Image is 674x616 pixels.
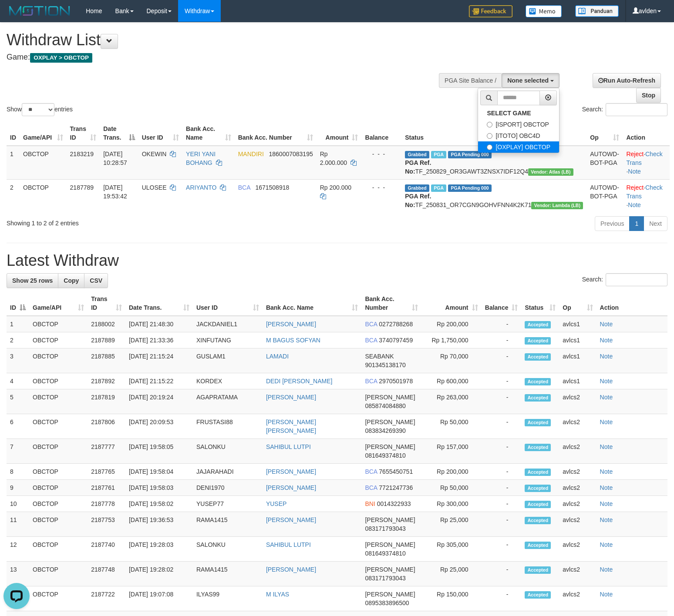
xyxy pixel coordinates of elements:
[600,566,613,573] a: Note
[421,496,481,512] td: Rp 300,000
[186,184,216,191] a: ARIYANTO
[559,480,596,496] td: avlcs2
[431,184,446,192] span: Marked by avlcs2
[193,414,263,439] td: FRUSTASI88
[600,353,613,360] a: Note
[421,464,481,480] td: Rp 200,000
[266,418,316,434] a: [PERSON_NAME] [PERSON_NAME]
[88,562,125,586] td: 2187748
[559,316,596,332] td: avlcs1
[7,103,73,116] label: Show entries
[365,452,405,459] span: Copy 081649374810 to clipboard
[582,103,667,116] label: Search:
[7,121,20,146] th: ID
[266,516,316,523] a: [PERSON_NAME]
[525,337,551,345] span: Accepted
[70,151,94,157] span: 2183219
[320,184,351,191] span: Rp 200.000
[365,443,415,450] span: [PERSON_NAME]
[29,512,88,537] td: OBCTOP
[586,121,623,146] th: Op: activate to sort column ascending
[12,277,53,284] span: Show 25 rows
[421,512,481,537] td: Rp 25,000
[525,517,551,524] span: Accepted
[125,316,193,332] td: [DATE] 21:48:30
[365,500,375,507] span: BNI
[482,414,522,439] td: -
[559,439,596,464] td: avlcs2
[559,537,596,562] td: avlcs2
[559,348,596,373] td: avlcs1
[266,484,316,491] a: [PERSON_NAME]
[29,496,88,512] td: OBCTOP
[405,184,429,192] span: Grabbed
[266,378,332,385] a: DEDI [PERSON_NAME]
[70,184,94,191] span: 2187789
[559,414,596,439] td: avlcs2
[7,414,29,439] td: 6
[125,562,193,586] td: [DATE] 19:28:02
[142,184,167,191] span: ULOSEE
[365,599,409,606] span: Copy 0895383896500 to clipboard
[525,566,551,574] span: Accepted
[623,146,670,180] td: · ·
[365,427,405,434] span: Copy 083834269390 to clipboard
[600,321,613,328] a: Note
[365,394,415,401] span: [PERSON_NAME]
[525,485,551,492] span: Accepted
[29,291,88,316] th: Game/API: activate to sort column ascending
[365,516,415,523] span: [PERSON_NAME]
[421,586,481,611] td: Rp 150,000
[88,496,125,512] td: 2187778
[421,537,481,562] td: Rp 305,000
[103,151,127,166] span: [DATE] 10:28:57
[575,5,619,17] img: panduan.png
[482,496,522,512] td: -
[606,273,667,286] input: Search:
[365,321,377,328] span: BCA
[365,484,377,491] span: BCA
[365,378,377,385] span: BCA
[88,537,125,562] td: 2187740
[238,184,250,191] span: BCA
[266,468,316,475] a: [PERSON_NAME]
[525,353,551,361] span: Accepted
[421,316,481,332] td: Rp 200,000
[365,541,415,548] span: [PERSON_NAME]
[193,316,263,332] td: JACKDANIEL1
[482,464,522,480] td: -
[29,464,88,480] td: OBCTOP
[478,141,559,153] label: [OXPLAY] OBCTOP
[600,468,613,475] a: Note
[525,501,551,508] span: Accepted
[439,73,502,88] div: PGA Site Balance /
[482,586,522,611] td: -
[482,348,522,373] td: -
[600,378,613,385] a: Note
[629,216,644,231] a: 1
[405,151,429,158] span: Grabbed
[20,146,67,180] td: OBCTOP
[29,439,88,464] td: OBCTOP
[600,516,613,523] a: Note
[559,512,596,537] td: avlcs2
[266,353,289,360] a: LAMADI
[193,537,263,562] td: SALONKU
[644,216,667,231] a: Next
[421,439,481,464] td: Rp 157,000
[125,373,193,389] td: [DATE] 21:15:22
[193,496,263,512] td: YUSEP77
[421,389,481,414] td: Rp 263,000
[266,337,320,344] a: M BAGUS SOFYAN
[521,291,559,316] th: Status: activate to sort column ascending
[125,348,193,373] td: [DATE] 21:15:24
[421,348,481,373] td: Rp 70,000
[7,31,441,49] h1: Withdraw List
[626,184,644,191] a: Reject
[125,537,193,562] td: [DATE] 19:28:03
[478,107,559,119] a: SELECT GAME
[421,373,481,389] td: Rp 600,000
[29,389,88,414] td: OBCTOP
[7,215,274,228] div: Showing 1 to 2 of 2 entries
[379,468,413,475] span: Copy 7655450751 to clipboard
